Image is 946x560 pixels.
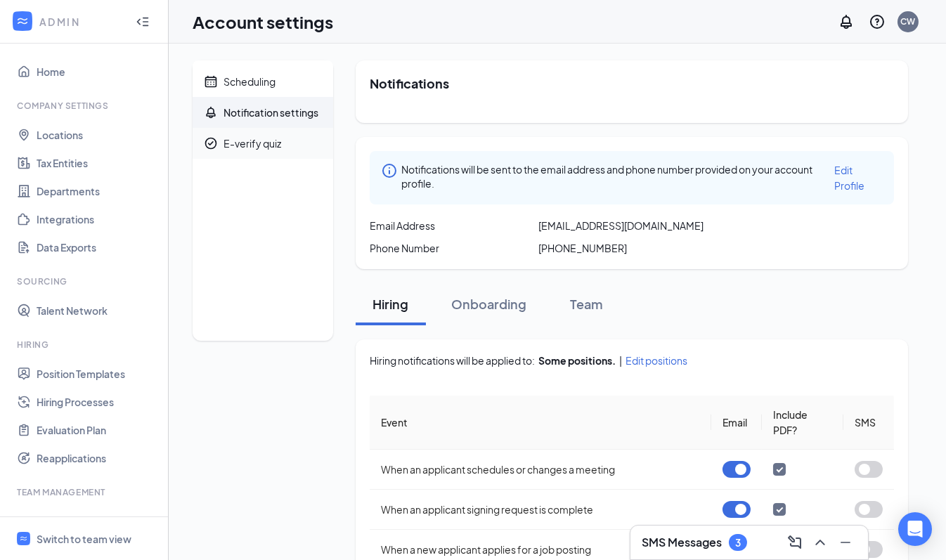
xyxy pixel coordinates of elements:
[381,162,398,179] svg: Info
[37,121,157,149] a: Locations
[223,105,318,119] div: Notification settings
[370,353,535,367] span: Hiring notifications will be applied to:
[901,15,916,27] div: CW
[37,297,157,325] a: Talent Network
[735,537,741,549] div: 3
[619,353,622,367] span: |
[37,444,157,472] a: Reapplications
[835,164,865,192] span: Edit Profile
[626,353,687,367] span: Edit positions
[39,15,123,29] div: ADMIN
[223,74,276,89] div: Scheduling
[37,416,157,444] a: Evaluation Plan
[204,105,218,119] svg: Bell
[193,66,333,97] a: CalendarScheduling
[37,514,145,528] div: Onboarding
[812,534,829,551] svg: ChevronUp
[17,275,154,287] div: Sourcing
[37,532,131,546] div: Switch to team view
[223,136,281,150] div: E-verify quiz
[843,396,894,450] th: SMS
[711,396,762,450] th: Email
[193,97,333,128] a: BellNotification settings
[538,219,704,233] span: [EMAIL_ADDRESS][DOMAIN_NAME]
[17,486,154,498] div: Team Management
[37,58,157,86] a: Home
[193,10,333,34] h1: Account settings
[37,205,157,233] a: Integrations
[370,74,894,92] h2: Notifications
[17,100,154,112] div: Company Settings
[642,535,722,550] h3: SMS Messages
[19,534,28,543] svg: WorkstreamLogo
[136,15,150,29] svg: Collapse
[370,219,435,233] span: Email Address
[370,490,711,530] td: When an applicant signing request is complete
[762,396,843,450] th: Include PDF?
[837,534,854,551] svg: Minimize
[809,531,831,554] button: ChevronUp
[451,295,526,313] div: Onboarding
[204,136,218,150] svg: CheckmarkCircle
[835,162,883,193] a: Edit Profile
[15,14,30,28] svg: WorkstreamLogo
[37,149,157,177] a: Tax Entities
[401,162,831,193] span: Notifications will be sent to the email address and phone number provided on your account profile.
[370,396,711,450] th: Event
[37,360,157,388] a: Position Templates
[370,450,711,490] td: When an applicant schedules or changes a meeting
[17,514,31,528] svg: UserCheck
[834,531,857,554] button: Minimize
[838,13,855,30] svg: Notifications
[37,388,157,416] a: Hiring Processes
[37,233,157,261] a: Data Exports
[566,295,608,313] div: Team
[17,339,154,351] div: Hiring
[37,177,157,205] a: Departments
[784,531,806,554] button: ComposeMessage
[370,295,412,313] div: Hiring
[898,512,932,546] div: Open Intercom Messenger
[869,13,886,30] svg: QuestionInfo
[538,353,616,367] div: Some positions.
[193,128,333,159] a: CheckmarkCircleE-verify quiz
[370,241,439,255] span: Phone Number
[786,534,803,551] svg: ComposeMessage
[204,74,218,89] svg: Calendar
[538,241,627,255] span: [PHONE_NUMBER]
